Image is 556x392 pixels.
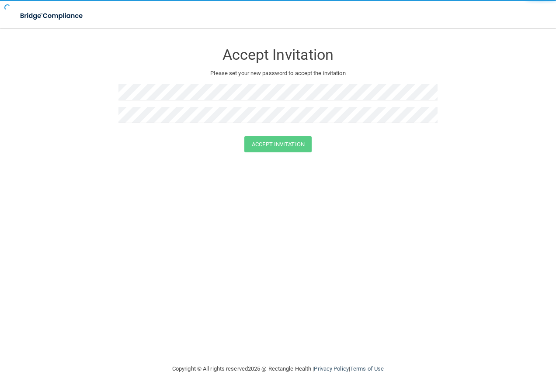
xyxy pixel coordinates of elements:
img: bridge_compliance_login_screen.278c3ca4.svg [13,7,91,25]
div: Copyright © All rights reserved 2025 @ Rectangle Health | | [118,355,438,383]
a: Privacy Policy [314,365,348,372]
p: Please set your new password to accept the invitation [125,68,431,79]
a: Terms of Use [350,365,384,372]
h3: Accept Invitation [118,47,438,63]
button: Accept Invitation [244,136,312,152]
